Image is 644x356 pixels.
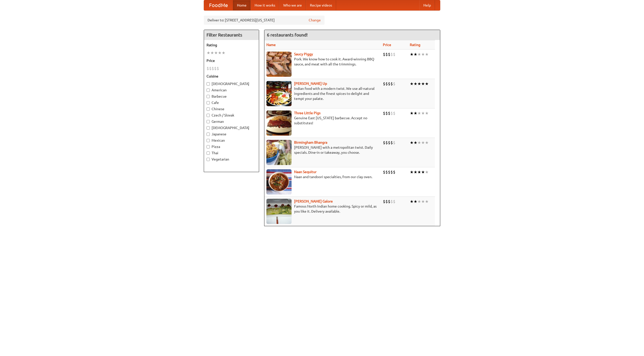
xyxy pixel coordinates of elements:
[266,174,379,179] p: Naan and tandoori specialties, from our clay oven.
[414,169,417,175] li: ★
[204,16,325,25] div: Deliver to: [STREET_ADDRESS][US_STATE]
[207,150,256,155] label: Thai
[385,140,388,145] li: $
[410,81,414,87] li: ★
[410,169,414,175] li: ★
[393,199,395,204] li: $
[388,199,390,204] li: $
[266,110,292,136] img: littlepigs.jpg
[383,110,385,116] li: $
[294,140,327,144] a: Birmingham Bhangra
[388,110,390,116] li: $
[207,114,210,117] input: Czech / Slovak
[383,169,385,175] li: $
[207,120,210,123] input: German
[217,66,219,71] li: $
[207,126,210,130] input: [DEMOGRAPHIC_DATA]
[421,199,425,204] li: ★
[266,199,292,224] img: currygalore.jpg
[207,151,210,155] input: Thai
[425,140,429,145] li: ★
[266,140,292,165] img: bhangra.jpg
[383,140,385,145] li: $
[207,95,210,98] input: Barbecue
[207,58,256,63] h5: Price
[388,81,390,87] li: $
[385,110,388,116] li: $
[266,115,379,126] p: Genuine East [US_STATE] barbecue. Accept no substitutes!
[414,52,417,57] li: ★
[390,81,393,87] li: $
[388,169,390,175] li: $
[417,169,421,175] li: ★
[210,50,214,56] li: ★
[294,170,316,174] a: Naan Sequitur
[207,145,210,148] input: Pizza
[421,169,425,175] li: ★
[419,0,435,10] a: Help
[294,82,327,86] a: [PERSON_NAME] Up
[207,94,256,99] label: Barbecue
[294,111,320,115] a: Three Little Pigs
[383,43,391,47] a: Price
[393,81,395,87] li: $
[218,50,222,56] li: ★
[233,0,251,10] a: Home
[414,110,417,116] li: ★
[207,81,256,86] label: [DEMOGRAPHIC_DATA]
[266,57,379,67] p: Pork. We know how to cook it. Award-winning BBQ sauce, and meat with all the trimmings.
[294,52,313,56] a: Saucy Piggy
[207,157,256,162] label: Vegetarian
[414,199,417,204] li: ★
[393,140,395,145] li: $
[390,169,393,175] li: $
[204,0,233,10] a: FoodMe
[207,66,209,71] li: $
[251,0,279,10] a: How it works
[388,52,390,57] li: $
[214,66,217,71] li: $
[383,81,385,87] li: $
[414,81,417,87] li: ★
[266,81,292,106] img: curryup.jpg
[388,140,390,145] li: $
[267,32,308,37] ng-pluralize: 6 restaurants found!
[425,110,429,116] li: ★
[266,52,292,77] img: saucy.jpg
[294,199,333,203] b: [PERSON_NAME] Galore
[266,145,379,155] p: [PERSON_NAME] with a metropolitan twist. Daily specials. Dine-in or takeaway, you choose.
[410,199,414,204] li: ★
[207,107,210,111] input: Chinese
[266,86,379,101] p: Indian food with a modern twist. We use all-natural ingredients and the finest spices to delight ...
[425,199,429,204] li: ★
[390,110,393,116] li: $
[207,101,210,104] input: Cafe
[207,144,256,149] label: Pizza
[207,106,256,111] label: Chinese
[425,169,429,175] li: ★
[214,50,218,56] li: ★
[207,50,210,56] li: ★
[414,140,417,145] li: ★
[393,169,395,175] li: $
[306,0,336,10] a: Recipe videos
[421,52,425,57] li: ★
[421,110,425,116] li: ★
[383,52,385,57] li: $
[425,52,429,57] li: ★
[207,82,210,86] input: [DEMOGRAPHIC_DATA]
[417,81,421,87] li: ★
[279,0,306,10] a: Who we are
[410,110,414,116] li: ★
[425,81,429,87] li: ★
[207,89,210,92] input: American
[390,52,393,57] li: $
[266,169,292,194] img: naansequitur.jpg
[417,110,421,116] li: ★
[390,140,393,145] li: $
[385,169,388,175] li: $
